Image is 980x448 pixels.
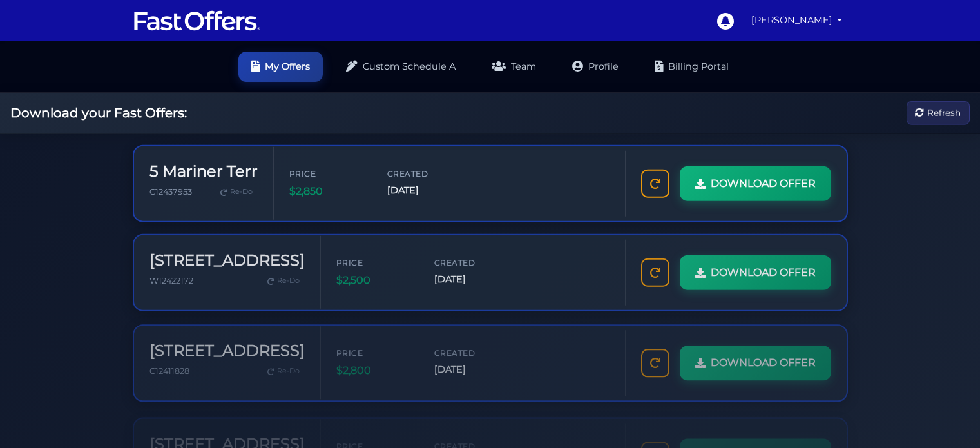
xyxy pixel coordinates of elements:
span: $2,850 [289,182,367,199]
span: Created [434,430,512,442]
a: Billing Portal [642,52,742,82]
a: Custom Schedule A [333,52,468,82]
span: Re-Do [277,273,300,285]
h3: [STREET_ADDRESS] [149,425,305,443]
a: [PERSON_NAME] [746,8,848,33]
button: Refresh [907,101,970,125]
span: Price [336,255,414,267]
h3: [STREET_ADDRESS] [149,337,305,356]
h3: 5 Mariner Terr [149,162,258,180]
span: Re-Do [277,361,300,373]
span: [DATE] [387,182,465,197]
span: Price [289,167,367,179]
span: Price [336,342,414,355]
span: DOWNLOAD OFFER [711,350,816,367]
span: DOWNLOAD OFFER [711,262,816,279]
a: DOWNLOAD OFFER [680,341,831,376]
span: $2,500 [336,270,414,287]
span: [DATE] [434,358,512,373]
a: My Offers [238,52,323,82]
a: Re-Do [215,183,258,200]
span: Refresh [927,106,961,120]
span: Price [336,430,414,442]
a: Re-Do [262,271,305,287]
span: [DATE] [434,270,512,285]
span: Created [434,255,512,267]
span: Created [434,342,512,355]
span: Re-Do [230,186,253,197]
a: Re-Do [262,358,305,375]
a: DOWNLOAD OFFER [680,253,831,288]
span: DOWNLOAD OFFER [711,175,816,191]
a: Profile [559,52,631,82]
a: DOWNLOAD OFFER [680,166,831,200]
span: W12422172 [149,274,193,284]
a: Team [479,52,549,82]
h2: Download your Fast Offers: [10,105,187,121]
span: C12437953 [149,186,192,196]
span: Created [387,167,465,179]
h3: [STREET_ADDRESS] [149,249,305,268]
span: $2,800 [336,358,414,375]
span: C12411828 [149,362,189,371]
